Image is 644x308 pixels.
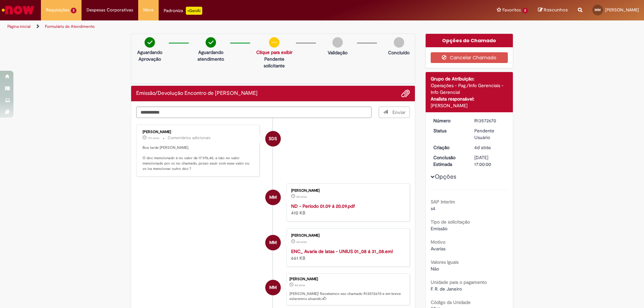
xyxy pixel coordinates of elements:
[291,248,403,261] div: 661 KB
[269,131,277,147] span: SDS
[195,49,226,62] p: Aguardando atendimento
[256,56,292,69] p: Pendente solicitante
[164,7,202,15] div: Padroniza
[431,75,508,82] div: Grupo de Atribuição:
[168,135,211,141] small: Comentários adicionais
[136,90,258,97] h2: Emissão/Devolução Encontro de Contas Fornecedor Histórico de tíquete
[134,49,165,62] p: Aguardando Aprovação
[431,266,439,272] span: Não
[428,127,470,134] dt: Status
[265,131,281,146] div: Sabrina Da Silva Oliveira
[291,234,403,238] div: [PERSON_NAME]
[332,37,343,48] img: img-circle-grey.png
[294,283,305,287] time: 27/09/2025 09:06:00
[148,136,159,140] span: 17h atrás
[265,280,281,295] div: Mayra Macedo Machado
[595,8,601,12] span: MM
[1,3,35,17] img: ServiceNow
[265,235,281,250] div: Mayra Macedo Machado
[269,280,277,296] span: MM
[431,279,487,285] b: Unidade para o pagamento
[544,7,568,13] span: Rascunhos
[474,144,491,150] time: 27/09/2025 09:06:00
[296,195,307,199] span: 4d atrás
[474,127,505,141] div: Pendente Usuário
[474,144,491,150] span: 4d atrás
[431,239,445,245] b: Motivo
[5,20,424,33] ul: Trilhas de página
[401,89,410,98] button: Adicionar anexos
[145,37,155,48] img: check-circle-green.png
[291,189,403,193] div: [PERSON_NAME]
[431,199,455,205] b: SAP Interim
[431,52,508,63] button: Cancelar Chamado
[394,37,404,48] img: img-circle-grey.png
[87,7,133,13] span: Despesas Corporativas
[136,273,410,306] li: Mayra Macedo Machado
[186,7,202,15] p: +GenAi
[428,117,470,124] dt: Número
[522,8,528,13] span: 2
[426,34,513,47] div: Opções do Chamado
[474,154,505,168] div: [DATE] 17:00:00
[431,246,445,252] span: Avarias
[265,190,281,205] div: Mayra Macedo Machado
[148,136,159,140] time: 29/09/2025 17:47:19
[291,248,393,254] a: ENC_ Avaria de latas - UNIUS 01_08 á 31_08.eml
[289,291,406,302] p: [PERSON_NAME]! Recebemos seu chamado R13572670 e em breve estaremos atuando.
[143,7,154,13] span: More
[143,130,254,134] div: [PERSON_NAME]
[474,117,505,124] div: R13572670
[294,283,305,287] span: 4d atrás
[269,235,277,251] span: MM
[431,96,508,102] div: Analista responsável:
[289,277,406,281] div: [PERSON_NAME]
[431,219,470,225] b: Tipo de solicitação
[269,37,279,48] img: circle-minus.png
[428,154,470,168] dt: Conclusão Estimada
[431,259,459,265] b: Valores Iguais
[431,299,471,305] b: Código da Unidade
[291,203,403,216] div: 410 KB
[296,240,307,244] time: 27/09/2025 09:04:16
[388,49,410,56] p: Concluído
[605,7,639,13] span: [PERSON_NAME]
[256,49,292,55] a: Clique para exibir
[45,24,95,29] a: Formulário de Atendimento
[431,82,508,96] div: Operações - Pag./Info Gerenciais - Info Gerencial
[71,8,76,13] span: 2
[296,240,307,244] span: 4d atrás
[431,286,462,292] span: F. R. de Janeiro
[143,145,254,172] p: Boa tarde [PERSON_NAME], O doc mencionado é no valor de 17.976,45, e não no valor mencionado por ...
[431,226,447,232] span: Emissão
[431,205,435,211] span: s4
[291,203,355,209] a: ND - Período 01.09 á 20.09.pdf
[474,144,505,151] div: 27/09/2025 09:06:00
[431,102,508,109] div: [PERSON_NAME]
[502,7,521,13] span: Favoritos
[269,189,277,205] span: MM
[136,107,372,118] textarea: Digite sua mensagem aqui...
[428,144,470,151] dt: Criação
[7,24,31,29] a: Página inicial
[206,37,216,48] img: check-circle-green.png
[328,49,347,56] p: Validação
[538,7,568,13] a: Rascunhos
[46,7,69,13] span: Requisições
